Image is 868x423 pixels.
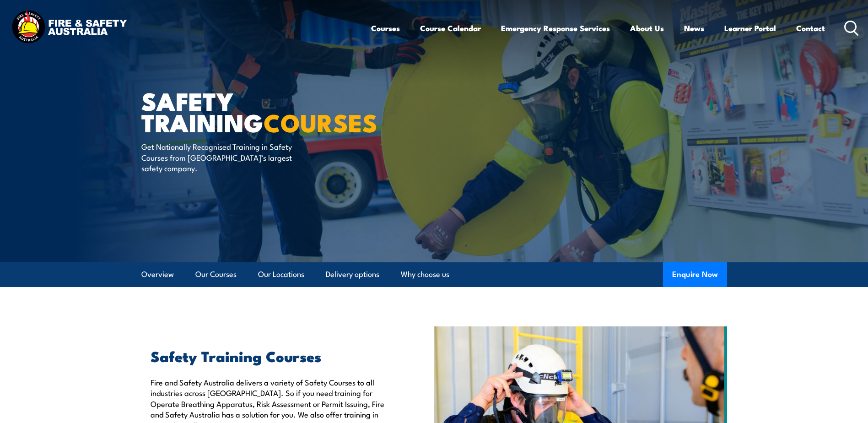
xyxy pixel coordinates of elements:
a: Contact [796,16,825,40]
a: Emergency Response Services [501,16,610,40]
a: News [684,16,704,40]
strong: COURSES [264,103,377,141]
a: Delivery options [326,262,379,287]
p: Get Nationally Recognised Training in Safety Courses from [GEOGRAPHIC_DATA]’s largest safety comp... [141,141,308,173]
a: Courses [371,16,400,40]
a: Why choose us [401,262,449,287]
button: Enquire Now [663,262,727,287]
h2: Safety Training Courses [151,349,392,362]
a: Overview [141,262,174,287]
a: Our Courses [195,262,237,287]
h1: Safety Training [141,90,367,132]
a: About Us [630,16,664,40]
a: Learner Portal [724,16,776,40]
a: Our Locations [258,262,304,287]
a: Course Calendar [420,16,481,40]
